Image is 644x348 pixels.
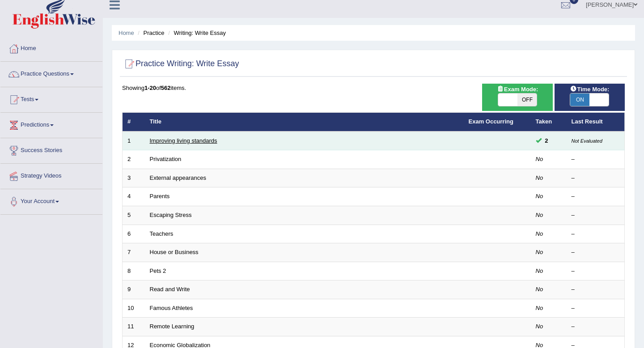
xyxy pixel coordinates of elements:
[536,230,543,237] em: No
[493,85,542,94] span: Exam Mode:
[469,118,513,125] a: Exam Occurring
[123,225,145,243] td: 6
[570,93,589,106] span: ON
[123,262,145,280] td: 8
[572,211,620,220] div: –
[123,187,145,206] td: 4
[123,113,145,132] th: #
[144,85,156,91] b: 1-20
[536,267,543,274] em: No
[150,323,195,330] a: Remote Learning
[536,286,543,293] em: No
[123,243,145,262] td: 7
[536,323,543,330] em: No
[566,85,613,94] span: Time Mode:
[531,113,567,132] th: Taken
[536,156,543,162] em: No
[572,304,620,313] div: –
[150,230,174,237] a: Teachers
[536,174,543,181] em: No
[161,85,171,91] b: 562
[572,174,620,182] div: –
[567,113,625,132] th: Last Result
[123,169,145,187] td: 3
[542,136,552,145] span: You can still take this question
[123,280,145,299] td: 9
[536,249,543,255] em: No
[572,285,620,294] div: –
[572,230,620,238] div: –
[123,299,145,318] td: 10
[150,137,217,144] a: Improving living standards
[150,156,182,162] a: Privatization
[536,193,543,199] em: No
[123,206,145,225] td: 5
[0,62,102,84] a: Practice Questions
[572,323,620,331] div: –
[572,155,620,164] div: –
[0,164,102,186] a: Strategy Videos
[150,212,192,218] a: Escaping Stress
[482,84,552,111] div: Show exams occurring in exams
[572,138,602,144] small: Not Evaluated
[150,286,190,293] a: Read and Write
[0,189,102,212] a: Your Account
[123,318,145,336] td: 11
[150,174,206,181] a: External appearances
[0,87,102,110] a: Tests
[150,267,166,274] a: Pets 2
[119,30,134,36] a: Home
[145,113,464,132] th: Title
[136,29,164,37] li: Practice
[536,212,543,218] em: No
[150,305,193,311] a: Famous Athletes
[572,192,620,201] div: –
[150,193,170,199] a: Parents
[166,29,226,37] li: Writing: Write Essay
[0,36,102,59] a: Home
[123,150,145,169] td: 2
[150,249,199,255] a: House or Business
[517,93,537,106] span: OFF
[123,132,145,150] td: 1
[572,267,620,276] div: –
[536,305,543,311] em: No
[572,248,620,257] div: –
[122,84,625,92] div: Showing of items.
[122,57,239,71] h2: Practice Writing: Write Essay
[0,113,102,135] a: Predictions
[0,138,102,161] a: Success Stories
